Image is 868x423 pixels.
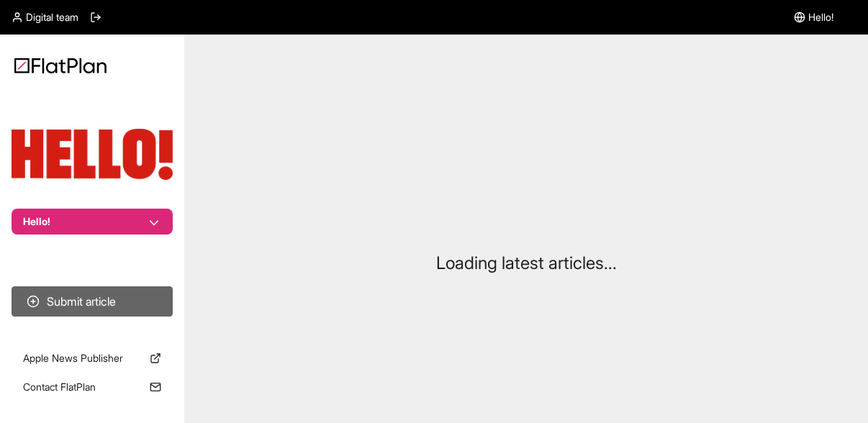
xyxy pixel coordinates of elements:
[808,10,833,24] span: Hello!
[12,374,173,400] a: Contact FlatPlan
[12,209,173,235] button: Hello!
[12,286,173,317] button: Submit article
[12,345,173,371] a: Apple News Publisher
[12,10,78,24] a: Digital team
[14,58,107,73] img: Logo
[26,10,78,24] span: Digital team
[12,129,173,180] img: Publication Logo
[436,252,617,275] p: Loading latest articles...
